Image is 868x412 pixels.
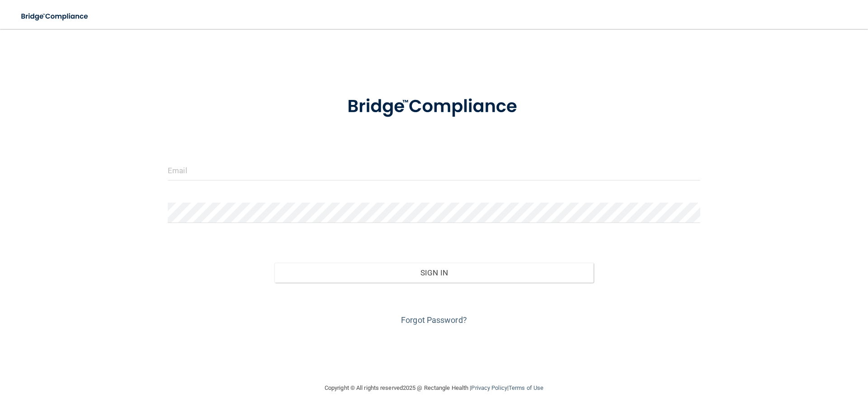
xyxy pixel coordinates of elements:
[274,263,594,283] button: Sign In
[168,160,700,180] input: Email
[471,384,507,391] a: Privacy Policy
[329,83,539,130] img: bridge_compliance_login_screen.278c3ca4.svg
[509,384,543,391] a: Terms of Use
[269,374,599,403] div: Copyright © All rights reserved 2025 @ Rectangle Health | |
[14,7,97,26] img: bridge_compliance_login_screen.278c3ca4.svg
[401,315,467,325] a: Forgot Password?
